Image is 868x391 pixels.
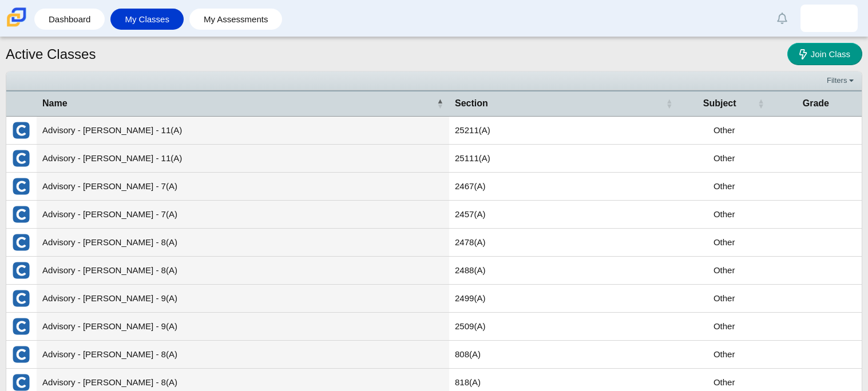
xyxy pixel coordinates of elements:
[679,341,770,369] td: Other
[449,145,679,173] td: 25111(A)
[12,121,30,139] img: External class connected through Clever
[12,317,30,336] img: External class connected through Clever
[42,97,434,110] span: Name
[449,257,679,285] td: 2488(A)
[787,43,862,65] a: Join Class
[758,98,764,109] span: Subject : Activate to sort
[449,201,679,229] td: 2457(A)
[449,117,679,145] td: 25211(A)
[437,98,443,109] span: Name : Activate to invert sorting
[37,285,449,313] td: Advisory - [PERSON_NAME] - 9(A)
[770,6,795,31] a: Alerts
[455,97,664,110] span: Section
[37,145,449,173] td: Advisory - [PERSON_NAME] - 11(A)
[12,289,30,308] img: External class connected through Clever
[12,205,30,224] img: External class connected through Clever
[811,49,850,59] span: Join Class
[679,117,770,145] td: Other
[824,75,859,86] a: Filters
[679,257,770,285] td: Other
[679,201,770,229] td: Other
[5,5,29,29] img: Carmen School of Science & Technology
[12,233,30,252] img: External class connected through Clever
[12,177,30,195] img: External class connected through Clever
[37,313,449,341] td: Advisory - [PERSON_NAME] - 9(A)
[449,341,679,369] td: 808(A)
[449,229,679,257] td: 2478(A)
[449,313,679,341] td: 2509(A)
[6,45,96,64] h1: Active Classes
[37,117,449,145] td: Advisory - [PERSON_NAME] - 11(A)
[37,229,449,257] td: Advisory - [PERSON_NAME] - 8(A)
[449,285,679,313] td: 2499(A)
[820,9,838,27] img: fabio.alfaroestrad.VDY4Qq
[116,9,178,30] a: My Classes
[684,97,755,110] span: Subject
[800,5,858,32] a: fabio.alfaroestrad.VDY4Qq
[679,285,770,313] td: Other
[679,173,770,201] td: Other
[37,341,449,369] td: Advisory - [PERSON_NAME] - 8(A)
[12,149,30,167] img: External class connected through Clever
[5,21,29,31] a: Carmen School of Science & Technology
[37,257,449,285] td: Advisory - [PERSON_NAME] - 8(A)
[40,9,99,30] a: Dashboard
[12,345,30,364] img: External class connected through Clever
[12,261,30,280] img: External class connected through Clever
[666,98,673,109] span: Section : Activate to sort
[679,145,770,173] td: Other
[679,229,770,257] td: Other
[776,97,856,110] span: Grade
[37,201,449,229] td: Advisory - [PERSON_NAME] - 7(A)
[449,173,679,201] td: 2467(A)
[37,173,449,201] td: Advisory - [PERSON_NAME] - 7(A)
[679,313,770,341] td: Other
[195,9,277,30] a: My Assessments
